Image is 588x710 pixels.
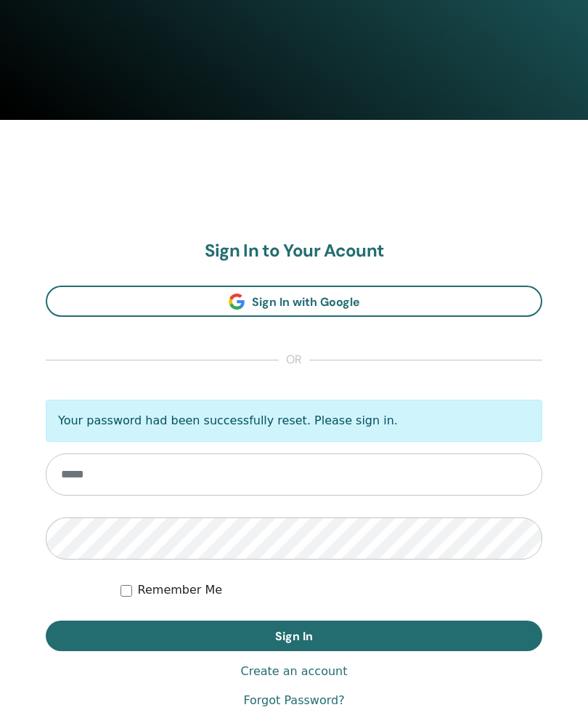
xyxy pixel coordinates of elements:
[243,692,344,709] a: Forgot Password?
[275,629,313,644] span: Sign In
[279,352,309,369] span: or
[46,400,542,442] p: Your password had been successfully reset. Please sign in.
[138,581,223,599] label: Remember Me
[46,621,542,651] button: Sign In
[252,294,360,310] span: Sign In with Google
[46,241,542,262] h2: Sign In to Your Acount
[46,286,542,317] a: Sign In with Google
[121,581,542,599] div: Keep me authenticated indefinitely or until I manually logout
[240,663,347,680] a: Create an account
